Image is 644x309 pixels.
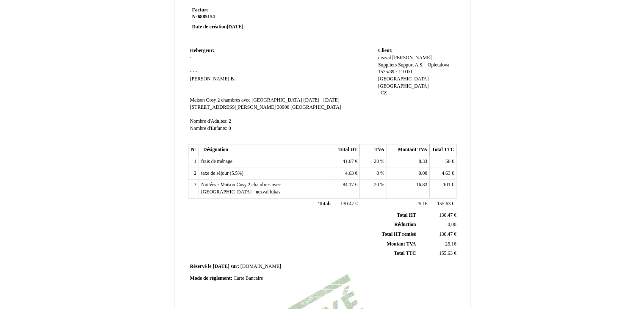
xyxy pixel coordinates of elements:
span: Carte Bancaire [233,276,263,281]
span: - [190,62,192,68]
span: Maison Cosy 2 chambres avec [GEOGRAPHIC_DATA] [190,97,302,103]
td: € [333,168,359,179]
span: [DATE] [213,264,229,269]
span: 0 [376,171,379,176]
span: [DATE] [227,24,243,30]
span: 16.83 [416,182,427,188]
span: Nuitées - Maison Cosy 2 chambres avec [GEOGRAPHIC_DATA] - nezval lukas [201,182,281,195]
span: - [196,69,197,74]
span: Réservé le [190,264,212,269]
span: 130.47 [439,212,453,218]
span: [STREET_ADDRESS][PERSON_NAME] [190,105,276,110]
span: frais de ménage [201,159,232,164]
th: N° [188,144,199,156]
span: Total: [318,201,331,207]
td: 3 [188,179,199,198]
span: - [378,97,380,103]
span: 25.16 [445,241,456,247]
th: Total TTC [430,144,456,156]
span: 4.63 [345,171,354,176]
td: % [360,179,387,198]
span: Facture [192,7,209,13]
span: Total HT remisé [381,232,416,237]
span: [GEOGRAPHIC_DATA] [290,105,341,110]
span: Hebergeur: [190,48,215,53]
span: 20 [374,159,379,164]
span: [DATE] - [DATE] [303,97,339,103]
td: € [333,198,359,210]
strong: Date de création [192,24,243,30]
span: Nombre d'Adultes: [190,119,228,124]
span: B. [230,76,235,82]
th: Montant TVA [387,144,429,156]
td: % [360,156,387,168]
td: € [430,179,456,198]
td: 1 [188,156,199,168]
span: 2 [229,119,231,124]
span: 0 [229,126,231,131]
span: 84.17 [343,182,354,188]
th: TVA [360,144,387,156]
span: 155.63 [437,201,451,207]
span: 130.47 [340,201,354,207]
span: [PERSON_NAME] [190,76,229,82]
td: € [333,156,359,168]
span: 0,00 [448,222,456,227]
span: Nombre d'Enfants: [190,126,227,131]
span: 8.33 [419,159,427,164]
td: € [430,156,456,168]
span: [DOMAIN_NAME] [240,264,281,269]
span: 6885154 [198,14,215,19]
span: 41.67 [343,159,354,164]
span: 20 [374,182,379,188]
span: 50 [445,159,451,164]
th: Désignation [199,144,333,156]
span: Client: [378,48,392,53]
span: Suppliers Support A.S. - Opletalova 1525/39 - 110 00 [GEOGRAPHIC_DATA] - [GEOGRAPHIC_DATA] [378,62,449,89]
span: 4.63 [442,171,450,176]
span: sur: [231,264,239,269]
span: CZ [381,90,387,96]
span: Total TTC [394,251,416,256]
span: 25.16 [416,201,427,207]
span: Total HT [397,212,416,218]
span: - [190,83,192,89]
td: 2 [188,168,199,179]
td: € [417,211,458,220]
span: nezval [378,55,391,61]
span: Mode de règlement: [190,276,232,281]
td: € [430,198,456,210]
strong: N° [192,14,293,20]
span: Montant TVA [387,241,416,247]
span: 155.63 [439,251,453,256]
td: € [333,179,359,198]
td: € [417,249,458,259]
span: 0.00 [419,171,427,176]
td: € [430,168,456,179]
span: 130.47 [439,232,453,237]
span: - [190,69,192,74]
span: 30900 [277,105,289,110]
span: 101 [443,182,451,188]
span: - [193,69,194,74]
td: € [417,230,458,240]
span: - [190,55,192,61]
span: [PERSON_NAME] [392,55,431,61]
td: % [360,168,387,179]
th: Total HT [333,144,359,156]
span: Réduction [394,222,416,227]
span: taxe de séjour (5.5%) [201,171,243,176]
span: . [378,90,379,96]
